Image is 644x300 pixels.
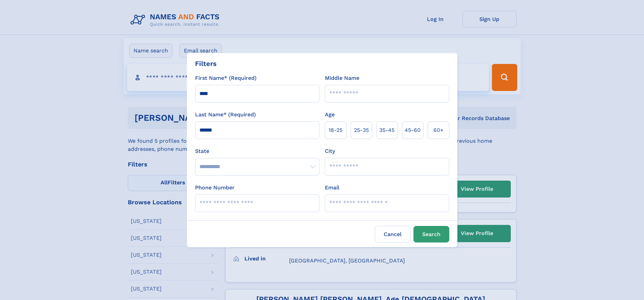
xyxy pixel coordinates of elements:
[325,184,339,192] label: Email
[195,147,319,155] label: State
[375,226,411,243] label: Cancel
[325,147,335,155] label: City
[354,126,369,134] span: 25‑35
[195,111,256,119] label: Last Name* (Required)
[325,111,335,119] label: Age
[325,74,359,82] label: Middle Name
[195,74,257,82] label: First Name* (Required)
[195,59,217,69] div: Filters
[405,126,421,134] span: 45‑60
[413,226,449,243] button: Search
[195,184,235,192] label: Phone Number
[379,126,395,134] span: 35‑45
[433,126,444,134] span: 60+
[329,126,342,134] span: 18‑25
